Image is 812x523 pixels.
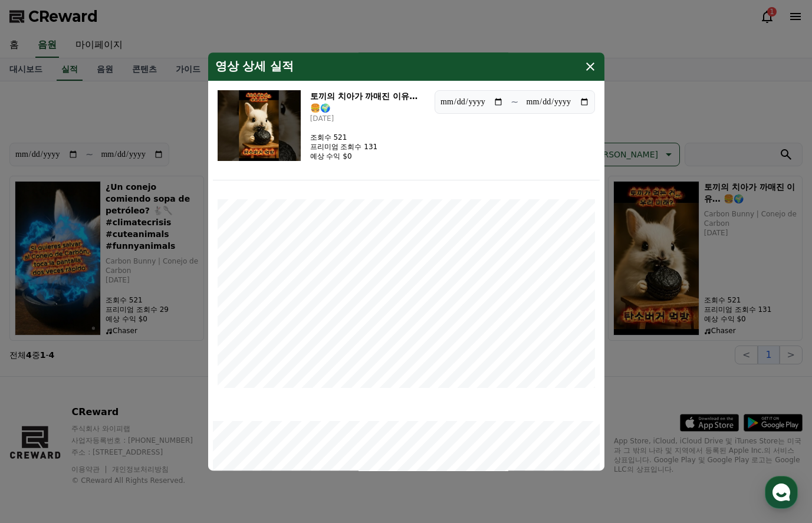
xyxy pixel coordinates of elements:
[310,90,425,114] h3: 토끼의 치아가 까매진 이유… 🍔🌍
[218,90,301,161] img: 토끼의 치아가 까매진 이유… 🍔🌍
[310,133,378,142] p: 조회수 521
[152,374,226,403] a: 설정
[310,152,378,161] p: 예상 수익 $0
[310,142,378,152] p: 프리미엄 조회수 131
[310,114,425,123] p: [DATE]
[4,374,78,403] a: 홈
[215,60,294,74] h4: 영상 상세 실적
[182,392,196,401] span: 설정
[78,374,152,403] a: 대화
[511,95,518,109] p: ~
[37,392,44,401] span: 홈
[108,392,122,402] span: 대화
[208,52,604,471] div: modal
